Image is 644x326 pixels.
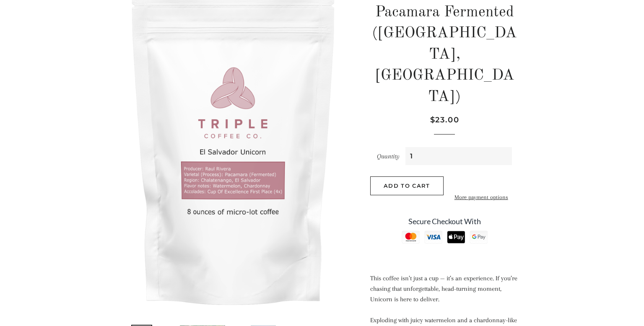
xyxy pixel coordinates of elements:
[370,215,519,253] iframe: trust-badges-widget
[370,274,517,303] span: This coffee isn’t just a cup — it’s an experience. If you’re chasing that unforgettable, head-tur...
[448,193,515,202] a: More payment options
[430,115,460,124] span: $23.00
[384,182,430,189] span: Add to Cart
[370,176,444,195] button: Add to Cart
[377,151,400,162] label: Quantity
